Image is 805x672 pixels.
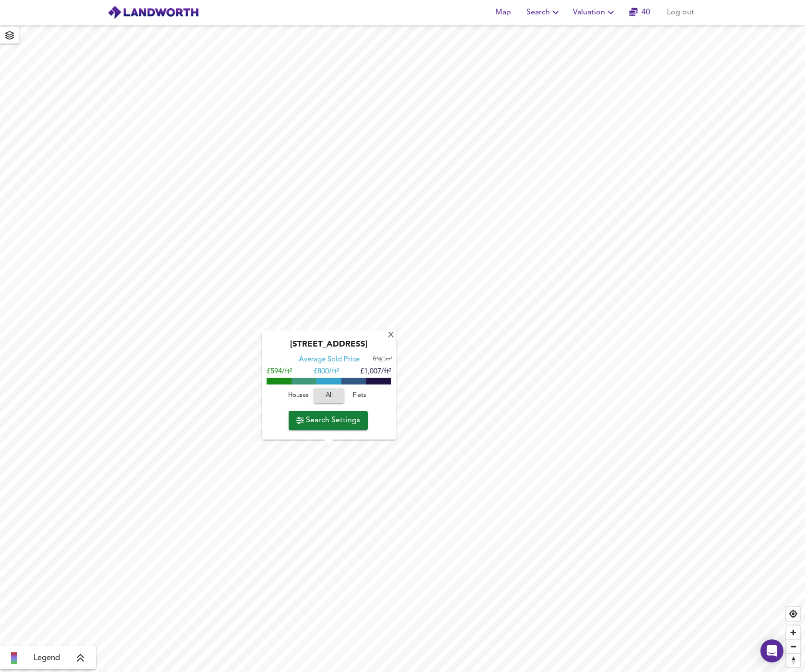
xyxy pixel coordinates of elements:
[624,3,655,22] button: 40
[786,626,800,639] button: Zoom in
[523,3,565,22] button: Search
[267,340,391,355] div: [STREET_ADDRESS]
[629,6,650,19] a: 40
[667,6,694,19] span: Log out
[107,5,199,20] img: logo
[296,414,360,427] span: Search Settings
[663,3,698,22] button: Log out
[786,653,800,667] button: Reset bearing to north
[285,390,311,401] span: Houses
[267,368,292,375] span: £594/ft²
[760,639,783,662] div: Open Intercom Messenger
[344,388,375,403] button: Flats
[314,368,339,375] span: £ 800/ft²
[786,640,800,653] span: Zoom out
[299,355,360,365] div: Average Sold Price
[786,654,800,667] span: Reset bearing to north
[360,368,391,375] span: £1,007/ft²
[786,607,800,621] button: Find my location
[347,390,373,401] span: Flats
[318,390,339,401] span: All
[283,388,314,403] button: Houses
[314,388,344,403] button: All
[34,652,60,664] span: Legend
[387,331,395,340] div: X
[386,357,392,362] span: m²
[488,3,519,22] button: Map
[492,6,515,19] span: Map
[786,639,800,653] button: Zoom out
[289,411,368,430] button: Search Settings
[526,6,561,19] span: Search
[569,3,620,22] button: Valuation
[573,6,617,19] span: Valuation
[373,357,378,362] span: ft²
